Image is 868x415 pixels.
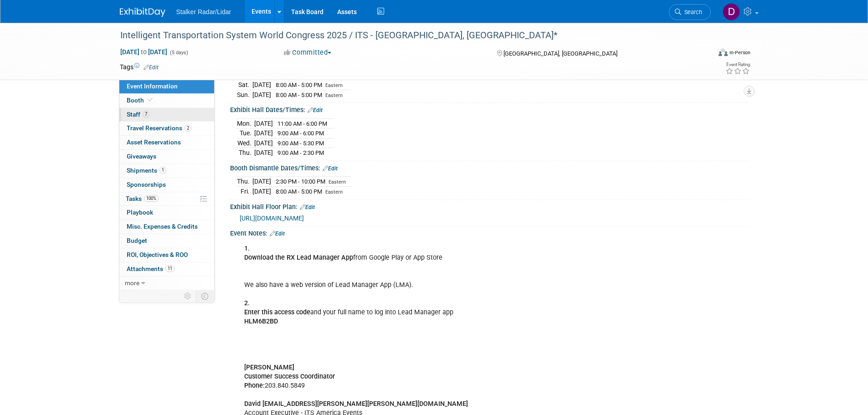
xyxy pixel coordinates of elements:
[143,111,149,118] span: 7
[277,120,327,127] span: 11:00 AM - 6:00 PM
[119,262,214,276] a: Attachments11
[244,364,294,371] b: [PERSON_NAME]
[254,138,273,148] td: [DATE]
[127,209,153,216] span: Playbook
[323,165,338,172] a: Edit
[277,140,324,147] span: 9:00 AM - 5:30 PM
[126,195,159,202] span: Tasks
[252,90,271,99] td: [DATE]
[159,167,166,174] span: 1
[144,64,159,71] a: Edit
[237,186,252,196] td: Fri.
[127,138,181,146] span: Asset Reservations
[681,9,702,15] span: Search
[244,245,250,252] b: 1.
[127,265,175,272] span: Attachments
[127,223,198,230] span: Misc. Expenses & Credits
[329,179,346,185] span: Eastern
[127,237,147,244] span: Budget
[195,290,214,302] td: Toggle Event Tabs
[127,167,166,174] span: Shipments
[276,188,322,195] span: 8:00 AM - 5:00 PM
[252,177,271,187] td: [DATE]
[127,97,154,104] span: Booth
[148,97,153,102] i: Booth reservation complete
[723,3,740,20] img: Don Horen
[276,82,322,88] span: 8:00 AM - 5:00 PM
[120,8,165,17] img: ExhibitDay
[165,265,175,272] span: 11
[277,149,324,156] span: 9:00 AM - 2:30 PM
[230,200,749,212] div: Exhibit Hall Floor Plan:
[230,226,749,238] div: Event Notes:
[725,62,750,67] div: Event Rating
[270,231,285,237] a: Edit
[503,50,617,57] span: [GEOGRAPHIC_DATA], [GEOGRAPHIC_DATA]
[281,48,335,57] button: Committed
[237,177,252,187] td: Thu.
[300,204,315,210] a: Edit
[117,27,697,44] div: Intelligent Transportation System World Congress 2025 / ITS - [GEOGRAPHIC_DATA], [GEOGRAPHIC_DATA]*
[119,178,214,192] a: Sponsorships
[119,206,214,220] a: Playbook
[277,130,324,137] span: 9:00 AM - 6:00 PM
[180,290,196,302] td: Personalize Event Tab Strip
[127,111,149,118] span: Staff
[119,192,214,206] a: Tasks100%
[120,62,159,72] td: Tags
[176,8,231,15] span: Stalker Radar/Lidar
[325,189,343,195] span: Eastern
[237,128,254,138] td: Tue.
[139,48,148,56] span: to
[127,251,188,258] span: ROI, Objectives & ROO
[237,90,252,99] td: Sun.
[237,138,254,148] td: Wed.
[276,92,322,98] span: 8:00 AM - 5:00 PM
[719,49,728,56] img: Format-Inperson.png
[119,80,214,93] a: Event Information
[127,153,156,160] span: Giveaways
[119,164,214,178] a: Shipments1
[119,108,214,122] a: Staff7
[237,80,252,90] td: Sat.
[244,400,468,408] b: David [EMAIL_ADDRESS][PERSON_NAME][PERSON_NAME][DOMAIN_NAME]
[119,136,214,149] a: Asset Reservations
[119,234,214,248] a: Budget
[729,49,750,56] div: In-Person
[308,107,323,113] a: Edit
[230,161,749,173] div: Booth Dismantle Dates/Times:
[144,195,159,202] span: 100%
[244,254,353,261] b: Download the RX Lead Manager App
[325,82,343,88] span: Eastern
[254,148,273,158] td: [DATE]
[127,82,178,90] span: Event Information
[244,373,335,380] b: Customer Success Coordinator
[119,220,214,234] a: Misc. Expenses & Credits
[254,128,273,138] td: [DATE]
[230,103,749,115] div: Exhibit Hall Dates/Times:
[252,80,271,90] td: [DATE]
[657,47,751,61] div: Event Format
[252,186,271,196] td: [DATE]
[237,148,254,158] td: Thu.
[127,124,191,132] span: Travel Reservations
[119,94,214,108] a: Booth
[240,215,304,222] a: [URL][DOMAIN_NAME]
[276,178,325,185] span: 2:30 PM - 10:00 PM
[185,125,191,132] span: 2
[254,118,273,128] td: [DATE]
[237,118,254,128] td: Mon.
[120,48,168,56] span: [DATE] [DATE]
[169,50,188,56] span: (5 days)
[119,248,214,262] a: ROI, Objectives & ROO
[125,279,139,287] span: more
[244,382,265,389] b: Phone:
[119,150,214,164] a: Giveaways
[244,318,278,325] b: HLM6B2BD
[244,308,310,316] b: Enter this access code
[669,4,711,20] a: Search
[119,277,214,290] a: more
[325,92,343,98] span: Eastern
[244,299,250,307] b: 2.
